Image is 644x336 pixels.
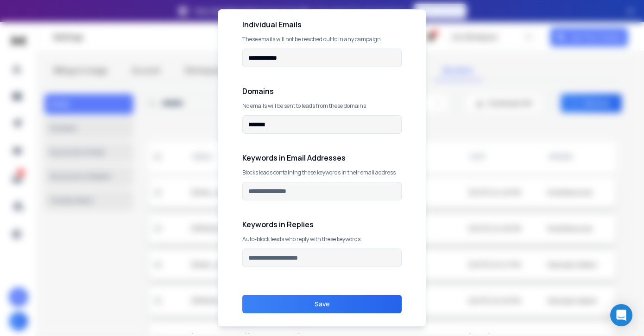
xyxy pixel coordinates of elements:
[242,102,402,110] p: No emails will be sent to leads from these domains
[242,169,402,176] p: Blocks leads containing these keywords in their email address
[242,236,402,243] p: Auto-block leads who reply with these keywords.
[242,295,402,313] button: Save
[242,219,402,230] h1: Keywords in Replies
[242,86,402,97] h1: Domains
[610,304,632,326] div: Open Intercom Messenger
[242,152,402,163] h1: Keywords in Email Addresses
